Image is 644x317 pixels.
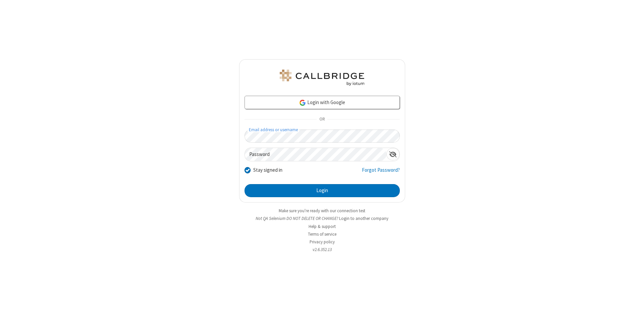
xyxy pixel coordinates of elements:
button: Login to another company [339,215,388,222]
input: Password [245,148,386,161]
li: Not QA Selenium DO NOT DELETE OR CHANGE? [239,215,405,222]
a: Help & support [309,224,336,229]
a: Privacy policy [310,239,335,245]
a: Login with Google [245,96,400,109]
a: Terms of service [308,231,336,237]
li: v2.6.352.13 [239,246,405,253]
span: OR [317,115,327,124]
label: Stay signed in [253,166,282,174]
img: QA Selenium DO NOT DELETE OR CHANGE [278,70,366,86]
a: Make sure you're ready with our connection test [279,208,365,214]
a: Forgot Password? [362,166,400,179]
img: google-icon.png [299,99,306,106]
button: Login [245,184,400,197]
div: Show password [386,148,399,160]
iframe: Chat [627,300,639,312]
input: Email address or username [245,130,400,143]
